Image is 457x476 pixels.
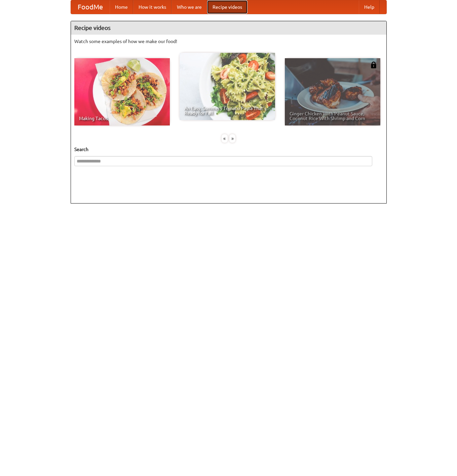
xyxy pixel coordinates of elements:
span: Making Tacos [79,116,165,121]
a: FoodMe [71,0,110,14]
p: Watch some examples of how we make our food! [74,38,383,45]
a: Help [359,0,380,14]
a: Recipe videos [207,0,247,14]
a: An Easy, Summery Tomato Pasta That's Ready for Fall [180,53,275,120]
a: Who we are [172,0,207,14]
h5: Search [74,146,383,153]
a: How it works [133,0,172,14]
div: » [229,134,235,143]
h4: Recipe videos [71,21,386,35]
img: 483408.png [370,62,377,68]
a: Home [110,0,133,14]
a: Making Tacos [74,58,170,125]
div: « [222,134,228,143]
span: An Easy, Summery Tomato Pasta That's Ready for Fall [184,106,270,115]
